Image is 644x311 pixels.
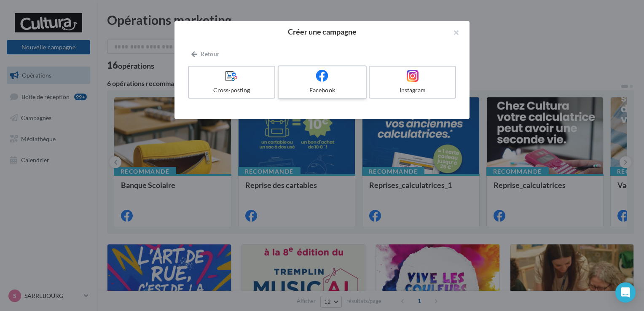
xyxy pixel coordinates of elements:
div: Instagram [373,86,452,94]
div: Cross-posting [192,86,271,94]
h2: Créer une campagne [188,28,456,35]
div: Facebook [282,86,362,94]
button: Retour [188,49,223,59]
div: Open Intercom Messenger [615,282,636,303]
